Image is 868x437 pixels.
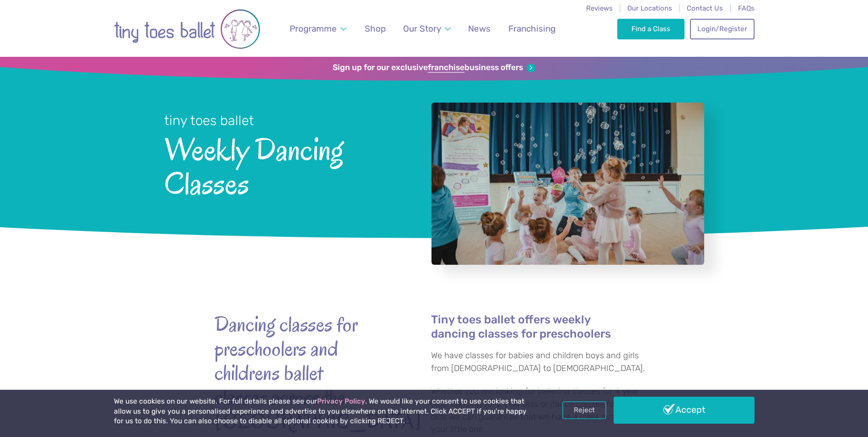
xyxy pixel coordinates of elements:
a: dancing classes for preschoolers [431,328,611,341]
a: Login/Register [690,19,754,39]
p: We have classes for babies and children boys and girls from [DEMOGRAPHIC_DATA] to [DEMOGRAPHIC_DA... [431,350,654,375]
a: Contact Us [687,4,723,12]
strong: Dancing classes for preschoolers and childrens ballet classes across the [GEOGRAPHIC_DATA] [215,312,379,433]
a: Reject [562,401,606,419]
a: Our Locations [627,4,672,12]
img: tiny toes ballet [114,6,260,52]
a: Programme [285,18,350,39]
a: Sign up for our exclusivefranchisebusiness offers [333,63,535,73]
a: Privacy Policy [317,397,365,405]
h4: Tiny toes ballet offers weekly [431,312,654,341]
a: Shop [360,18,390,39]
span: News [468,23,491,34]
span: Programme [290,23,337,34]
span: Weekly Dancing Classes [164,130,407,201]
span: Franchising [508,23,555,34]
p: Whether you are looking for ballerina classes for 4 year olds, dancing for 2 year olds or dance c... [431,385,654,436]
p: We use cookies on our website. For full details please see our . We would like your consent to us... [114,397,530,426]
a: Franchising [504,18,560,39]
a: Accept [614,397,755,423]
strong: franchise [428,63,464,73]
a: Our Story [399,18,455,39]
small: tiny toes ballet [164,113,254,128]
a: Reviews [586,4,613,12]
span: Our Story [403,23,441,34]
a: Find a Class [617,19,685,39]
a: News [464,18,495,39]
span: Shop [365,23,386,34]
a: FAQs [738,4,755,12]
